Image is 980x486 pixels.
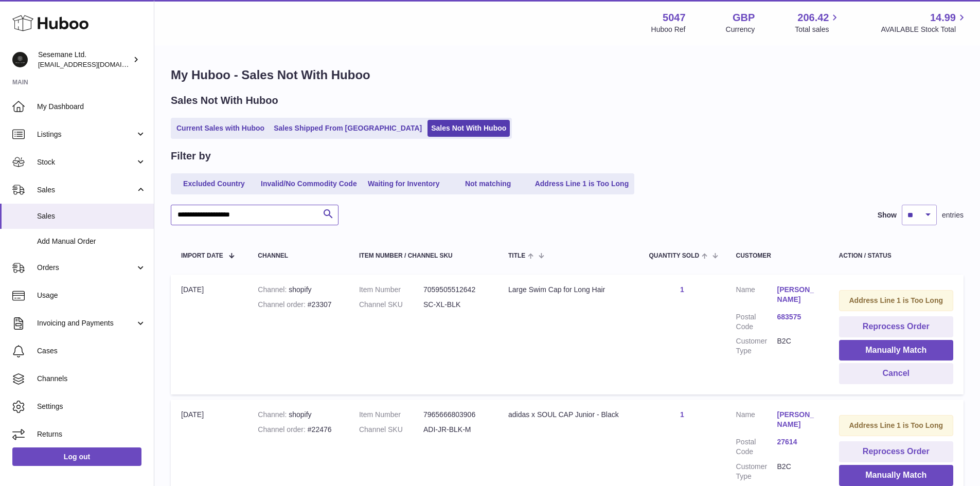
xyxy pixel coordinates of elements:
div: shopify [258,285,338,295]
button: Manually Match [839,340,953,361]
dt: Customer Type [736,336,777,356]
span: [EMAIL_ADDRESS][DOMAIN_NAME] [38,60,151,68]
strong: GBP [733,11,755,25]
strong: Channel order [258,425,308,434]
a: 1 [680,285,684,294]
div: Currency [726,25,755,34]
dd: SC-XL-BLK [423,300,488,310]
span: Listings [37,130,135,139]
div: Sesemane Ltd. [38,50,131,69]
div: #22476 [258,425,338,435]
a: Log out [12,447,141,466]
dd: B2C [777,336,818,356]
a: Address Line 1 is Too Long [531,175,633,192]
dt: Name [736,410,777,432]
dt: Customer Type [736,462,777,481]
dt: Channel SKU [359,425,423,435]
span: Total sales [795,25,841,34]
span: Settings [37,402,146,411]
span: Sales [37,211,146,221]
div: shopify [258,410,338,420]
span: Quantity Sold [649,253,699,259]
strong: Address Line 1 is Too Long [849,421,943,429]
dt: Item Number [359,410,423,420]
label: Show [878,210,897,220]
button: Cancel [839,363,953,384]
h2: Sales Not With Huboo [171,94,278,107]
span: My Dashboard [37,102,146,112]
div: Large Swim Cap for Long Hair [508,285,628,295]
a: Waiting for Inventory [363,175,445,192]
div: Customer [736,253,818,259]
span: Usage [37,291,146,300]
a: Sales Shipped From [GEOGRAPHIC_DATA] [270,120,425,137]
a: 683575 [777,312,818,322]
a: Excluded Country [173,175,255,192]
dt: Postal Code [736,312,777,332]
a: Not matching [447,175,529,192]
strong: Channel [258,410,289,419]
a: Current Sales with Huboo [173,120,268,137]
strong: Channel [258,285,289,294]
span: entries [942,210,964,220]
div: Channel [258,253,338,259]
a: 27614 [777,437,818,447]
div: Huboo Ref [651,25,686,34]
a: [PERSON_NAME] [777,410,818,429]
dt: Channel SKU [359,300,423,310]
img: internalAdmin-5047@internal.huboo.com [12,52,28,67]
span: 206.42 [797,11,829,25]
a: 14.99 AVAILABLE Stock Total [881,11,968,34]
div: adidas x SOUL CAP Junior - Black [508,410,628,420]
h2: Filter by [171,149,211,163]
span: Returns [37,429,146,439]
button: Reprocess Order [839,441,953,462]
span: Title [508,253,525,259]
span: Orders [37,263,135,273]
strong: Address Line 1 is Too Long [849,296,943,304]
a: 1 [680,410,684,419]
dt: Item Number [359,285,423,295]
dd: ADI-JR-BLK-M [423,425,488,435]
strong: Channel order [258,300,308,309]
span: Invoicing and Payments [37,318,135,328]
dd: 7965666803906 [423,410,488,420]
a: 206.42 Total sales [795,11,841,34]
h1: My Huboo - Sales Not With Huboo [171,67,964,83]
dd: 7059505512642 [423,285,488,295]
span: 14.99 [930,11,956,25]
a: Invalid/No Commodity Code [257,175,361,192]
dt: Name [736,285,777,307]
dt: Postal Code [736,437,777,457]
span: Stock [37,157,135,167]
div: #23307 [258,300,338,310]
span: Add Manual Order [37,237,146,246]
div: Action / Status [839,253,953,259]
a: Sales Not With Huboo [427,120,510,137]
div: Item Number / Channel SKU [359,253,488,259]
span: Channels [37,374,146,384]
span: Cases [37,346,146,356]
a: [PERSON_NAME] [777,285,818,304]
span: Import date [181,253,223,259]
strong: 5047 [663,11,686,25]
button: Manually Match [839,465,953,486]
td: [DATE] [171,275,247,394]
span: AVAILABLE Stock Total [881,25,968,34]
span: Sales [37,185,135,195]
button: Reprocess Order [839,316,953,337]
dd: B2C [777,462,818,481]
